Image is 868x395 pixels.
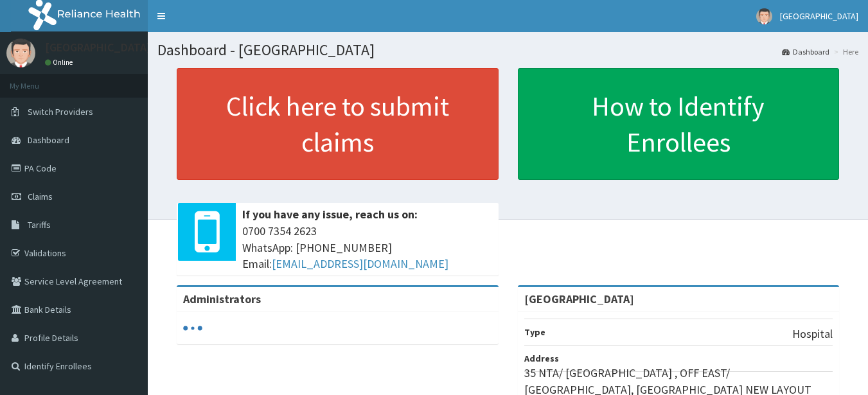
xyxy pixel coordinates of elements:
[28,219,51,231] span: Tariffs
[524,353,559,364] b: Address
[28,191,53,202] span: Claims
[177,68,499,180] a: Click here to submit claims
[518,68,840,180] a: How to Identify Enrollees
[272,256,448,271] a: [EMAIL_ADDRESS][DOMAIN_NAME]
[28,106,93,118] span: Switch Providers
[157,42,858,58] h1: Dashboard - [GEOGRAPHIC_DATA]
[242,223,492,272] span: 0700 7354 2623 WhatsApp: [PHONE_NUMBER] Email:
[782,46,829,57] a: Dashboard
[45,58,76,67] a: Online
[28,134,69,146] span: Dashboard
[45,42,151,53] p: [GEOGRAPHIC_DATA]
[756,8,772,24] img: User Image
[242,207,418,222] b: If you have any issue, reach us on:
[831,46,858,57] li: Here
[792,326,833,342] p: Hospital
[524,292,634,306] strong: [GEOGRAPHIC_DATA]
[780,10,858,22] span: [GEOGRAPHIC_DATA]
[183,319,202,338] svg: audio-loading
[524,326,545,338] b: Type
[6,39,35,67] img: User Image
[183,292,261,306] b: Administrators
